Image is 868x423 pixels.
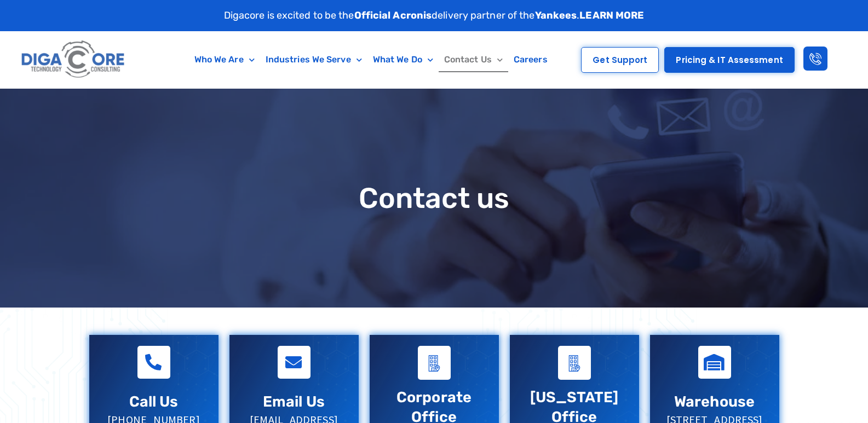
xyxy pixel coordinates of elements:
nav: Menu [174,47,568,72]
a: Contact Us [439,47,508,72]
a: What We Do [367,47,439,72]
a: Get Support [581,47,659,73]
a: LEARN MORE [579,9,644,21]
span: Get Support [593,56,647,64]
a: Virginia Office [558,346,591,380]
a: Corporate Office [418,346,451,380]
a: Warehouse [674,393,755,410]
a: Call Us [129,393,179,410]
a: Email Us [263,393,325,410]
h1: Contact us [84,183,785,214]
a: Who We Are [189,47,260,72]
a: Warehouse [698,346,731,379]
p: Digacore is excited to be the delivery partner of the . [224,8,645,23]
strong: Official Acronis [354,9,432,21]
a: Call Us [137,346,170,379]
span: Pricing & IT Assessment [676,56,783,64]
a: Industries We Serve [260,47,367,72]
a: Pricing & IT Assessment [664,47,794,73]
a: Email Us [278,346,311,379]
img: Digacore logo 1 [19,37,128,83]
strong: Yankees [535,9,577,21]
a: Careers [508,47,553,72]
